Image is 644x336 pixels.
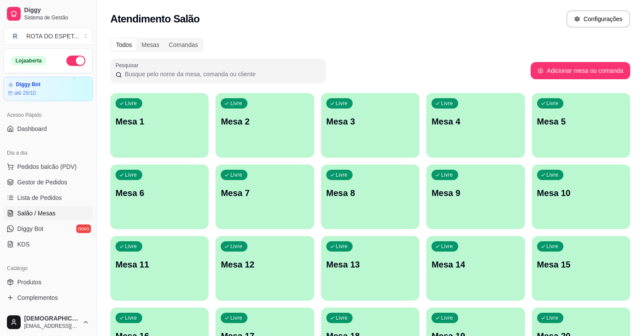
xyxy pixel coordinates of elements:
[537,187,625,199] p: Mesa 10
[221,187,309,199] p: Mesa 7
[125,314,137,321] p: Livre
[17,278,41,286] span: Produtos
[164,39,203,51] div: Comandas
[3,28,93,45] button: Select a team
[17,178,67,187] span: Gestor de Pedidos
[3,3,93,24] a: DiggySistema de Gestão
[326,115,414,128] p: Mesa 3
[3,237,93,251] a: KDS
[230,314,242,321] p: Livre
[431,187,519,199] p: Mesa 9
[110,93,209,158] button: LivreMesa 1
[532,165,630,229] button: LivreMesa 10
[17,162,77,171] span: Pedidos balcão (PDV)
[441,314,453,321] p: Livre
[426,236,525,301] button: LivreMesa 14
[326,258,414,271] p: Mesa 13
[24,14,89,21] span: Sistema de Gestão
[441,243,453,250] p: Livre
[17,240,30,249] span: KDS
[426,93,525,158] button: LivreMesa 4
[3,206,93,220] a: Salão / Mesas
[17,124,47,133] span: Dashboard
[336,171,348,178] p: Livre
[537,258,625,271] p: Mesa 15
[531,62,630,79] button: Adicionar mesa ou comanda
[230,171,242,178] p: Livre
[116,187,203,199] p: Mesa 6
[216,236,314,301] button: LivreMesa 12
[125,100,137,107] p: Livre
[230,243,242,250] p: Livre
[14,90,36,96] article: até 25/10
[321,236,419,301] button: LivreMesa 13
[566,10,630,28] button: Configurações
[110,236,209,301] button: LivreMesa 11
[3,312,93,333] button: [DEMOGRAPHIC_DATA][EMAIL_ADDRESS][DOMAIN_NAME]
[532,236,630,301] button: LivreMesa 15
[216,165,314,229] button: LivreMesa 7
[110,165,209,229] button: LivreMesa 6
[3,77,93,101] a: Diggy Botaté 25/10
[122,70,321,78] input: Pesquisar
[111,39,137,51] div: Todos
[17,209,56,218] span: Salão / Mesas
[321,165,419,229] button: LivreMesa 8
[547,171,559,178] p: Livre
[3,122,93,136] a: Dashboard
[16,81,41,88] article: Diggy Bot
[17,224,44,233] span: Diggy Bot
[11,32,19,40] span: R
[547,100,559,107] p: Livre
[537,115,625,128] p: Mesa 5
[3,160,93,174] button: Pedidos balcão (PDV)
[3,291,93,305] a: Complementos
[11,56,47,65] div: Loja aberta
[431,115,519,128] p: Mesa 4
[116,258,203,271] p: Mesa 11
[26,32,79,40] div: ROTA DO ESPET ...
[3,175,93,189] a: Gestor de Pedidos
[221,258,309,271] p: Mesa 12
[116,115,203,128] p: Mesa 1
[547,314,559,321] p: Livre
[336,100,348,107] p: Livre
[3,191,93,205] a: Lista de Pedidos
[17,293,58,302] span: Complementos
[326,187,414,199] p: Mesa 8
[110,12,200,26] h2: Atendimento Salão
[3,261,93,275] div: Catálogo
[24,315,79,323] span: [DEMOGRAPHIC_DATA]
[441,100,453,107] p: Livre
[24,323,79,330] span: [EMAIL_ADDRESS][DOMAIN_NAME]
[24,6,89,14] span: Diggy
[3,146,93,160] div: Dia a dia
[230,100,242,107] p: Livre
[3,222,93,236] a: Diggy Botnovo
[3,275,93,289] a: Produtos
[216,93,314,158] button: LivreMesa 2
[336,314,348,321] p: Livre
[321,93,419,158] button: LivreMesa 3
[221,115,309,128] p: Mesa 2
[441,171,453,178] p: Livre
[116,62,141,69] label: Pesquisar
[426,165,525,229] button: LivreMesa 9
[532,93,630,158] button: LivreMesa 5
[17,193,62,202] span: Lista de Pedidos
[137,39,164,51] div: Mesas
[125,171,137,178] p: Livre
[547,243,559,250] p: Livre
[3,108,93,122] div: Acesso Rápido
[125,243,137,250] p: Livre
[336,243,348,250] p: Livre
[66,56,85,66] button: Alterar Status
[431,258,519,271] p: Mesa 14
